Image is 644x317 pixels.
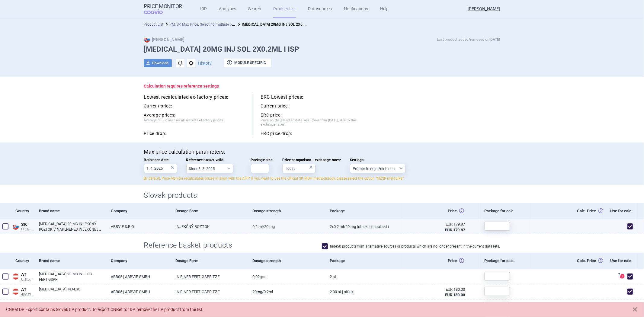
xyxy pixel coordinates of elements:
div: Package for calc. [480,203,531,219]
div: Brand name [34,203,106,219]
span: Apo-Warenv.I [21,292,34,296]
span: ? [617,273,621,276]
div: Brand name [34,253,106,269]
div: EUR 179.87 [407,222,465,227]
div: Price [402,203,480,219]
a: [MEDICAL_DATA] 20 MG INJ.LSG. FERTIGSPR. [39,271,106,282]
a: ATATHOSV EK BASIC [11,271,34,281]
strong: [MEDICAL_DATA] 20MG INJ SOL 2X0.2ML I ISP [242,21,320,27]
li: Product List [144,21,164,27]
span: Settings: [350,158,405,162]
img: Austria [13,274,19,280]
button: Download [144,59,172,67]
strong: EUR 180.00 [445,293,465,297]
div: Dosage strength [248,253,325,269]
a: ABBVIE S.R.O. [106,219,171,234]
p: Last product added/removed on [437,37,500,43]
div: Company [106,253,171,269]
a: BEBECBIP DCI [11,301,34,312]
a: ABB05 | ABBVIE GMBH [106,284,171,299]
span: SK [21,222,34,227]
div: Package [325,253,403,269]
span: AT [21,272,34,277]
div: Calc. Price [531,253,603,269]
strong: ERC price: [261,113,282,118]
a: 2.00 ST | Stück [325,284,403,299]
a: [MEDICAL_DATA] INJ-LSG [39,287,106,297]
a: [MEDICAL_DATA] [39,302,106,312]
a: IN EINER FERTIGSPRITZE [171,269,248,284]
div: Dosage Form [171,203,248,219]
select: Settings: [350,164,405,173]
a: ATATApo-Warenv.I [11,286,34,296]
h5: Lowest recalculated ex-factory prices: [144,94,245,101]
strong: Price Monitor [144,3,182,9]
span: UUC-LP B [21,227,34,232]
span: HOSV EK BASIC [21,277,34,281]
div: Country [11,253,34,269]
span: AT [21,287,34,293]
h2: Slovak products [144,191,500,200]
div: × [171,164,175,171]
h5: ERC Lowest prices: [261,94,361,101]
strong: EUR 179.87 [445,228,465,232]
input: Reference date:× [144,164,177,173]
abbr: Nájdená cena [407,302,464,312]
a: Price MonitorCOGVIO [144,3,182,15]
div: Package [325,203,403,219]
span: Package size: [251,158,274,162]
abbr: Ex-Factory bez DPH zo zdroja [407,287,465,298]
a: 2 St [325,269,403,284]
button: History [198,61,212,65]
div: Company [106,203,171,219]
div: Use for calc. [603,253,636,269]
input: Package size: [251,164,269,173]
div: CNRef DP Export contains Slovak LP product. To export CNRef for DP, remove the LP product from th... [6,306,626,313]
p: Max price calculation parameters: [144,149,500,155]
div: EUR 232.27EUR 232.27 [402,299,473,315]
a: INJ. OPLOSS. S.C. [VOORGEV. SPUIT] [171,299,248,314]
a: PM: SK Max Price: Selecting multiple product from same country/datasource for calculation bug [170,21,326,27]
a: Product List [144,22,164,27]
a: 0,02G/ST [248,269,325,284]
span: Price comparison - exchange rates: [282,158,341,162]
div: Price [402,253,480,269]
span: Reference basket valid: [186,158,242,162]
span: Reference date: [144,158,177,162]
strong: [PERSON_NAME] [144,37,185,42]
a: ABBVIE [106,299,171,314]
strong: Average prices: [144,113,176,118]
strong: Current price: [144,104,172,108]
a: 20 mg / 0,2 ml [248,299,325,314]
img: Austria [13,289,19,295]
div: Calc. Price [531,203,603,219]
li: HUMIRA 20MG INJ SOL 2X0.2ML I ISP [236,21,309,27]
strong: Price drop: [144,131,166,136]
img: Slovakia [13,224,19,230]
strong: Calculation requires reference settings [144,84,219,88]
li: PM: SK Max Price: Selecting multiple product from same country/datasource for calculation bug [164,21,236,27]
div: Dosage strength [248,203,325,219]
a: 20MG/0,2ML [248,284,325,299]
span: Average of 3 lowest recalculated ex-factory prices [144,118,245,128]
strong: Current price: [261,104,289,108]
select: Reference basket valid: [186,164,233,173]
label: hide 50 products from alternative sources or products which are no longer present in the current ... [322,243,500,249]
input: Price comparison - exchange rates:× [282,164,316,173]
strong: [DATE] [490,37,500,42]
span: Price on the selected date was lower than [DATE], due to the exchange rates. [261,118,361,128]
div: EUR 180.00 [407,287,465,292]
a: [MEDICAL_DATA] 20 MG INJEKČNÝ ROZTOK V NAPLNENEJ INJEKČNEJ STRIEKAČKE [39,221,106,232]
p: By default, Price Monitor recalculates prices in align with the AIFP. If you want to use the offi... [144,176,500,181]
div: Use for calc. [603,203,636,219]
a: 0,2 ml/20 mg [248,219,325,234]
a: ABB05 | ABBVIE GMBH [106,269,171,284]
span: COGVIO [144,9,171,14]
div: Country [11,203,34,219]
div: EUR 232.27 [407,302,464,307]
abbr: Ex-Factory bez DPH zo zdroja [407,222,465,232]
img: SK [144,37,150,43]
a: 2 x [325,299,403,314]
a: 2x0,2 ml/20 mg (striek.inj.napl.skl.) [325,219,403,234]
a: INJEKČNÝ ROZTOK [171,219,248,234]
